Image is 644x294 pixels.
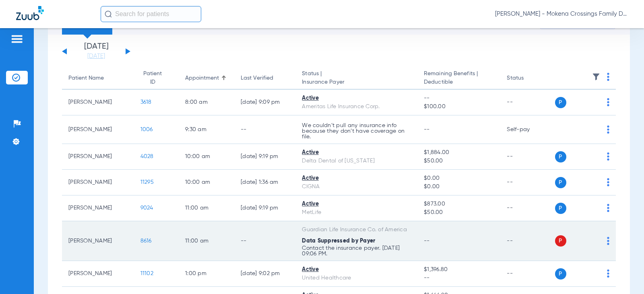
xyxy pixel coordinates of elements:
div: Last Verified [241,74,273,82]
div: Guardian Life Insurance Co. of America [302,226,411,234]
span: $1,884.00 [424,148,494,157]
span: -- [424,238,430,244]
td: [PERSON_NAME] [62,195,134,221]
span: $873.00 [424,200,494,208]
span: Insurance Payer [302,78,411,86]
div: Active [302,200,411,208]
th: Remaining Benefits | [417,67,500,90]
td: -- [500,221,555,261]
span: 8616 [140,238,152,244]
span: P [555,151,566,162]
img: group-dot-blue.svg [607,269,609,278]
span: 3618 [140,99,152,105]
td: [DATE] 9:19 PM [234,144,295,170]
span: P [555,97,566,108]
div: Patient Name [68,74,128,82]
span: $1,396.80 [424,265,494,274]
span: 11102 [140,271,153,276]
td: 10:00 AM [179,170,234,195]
a: [DATE] [72,52,120,60]
td: -- [500,170,555,195]
p: We couldn’t pull any insurance info because they don’t have coverage on file. [302,123,411,140]
div: Appointment [185,74,219,82]
img: Search Icon [105,10,112,18]
span: Deductible [424,78,494,86]
span: P [555,268,566,280]
img: group-dot-blue.svg [607,125,609,134]
span: $50.00 [424,208,494,217]
span: [PERSON_NAME] - Mokena Crossings Family Dental [495,10,628,18]
img: filter.svg [592,73,600,81]
th: Status [500,67,555,90]
div: Active [302,94,411,103]
div: Delta Dental of [US_STATE] [302,157,411,165]
li: [DATE] [72,43,120,60]
div: United Healthcare [302,274,411,282]
span: $100.00 [424,103,494,111]
div: Active [302,174,411,183]
td: 11:00 AM [179,221,234,261]
td: [PERSON_NAME] [62,170,134,195]
span: -- [424,274,494,282]
td: -- [500,261,555,287]
td: [PERSON_NAME] [62,115,134,144]
td: 10:00 AM [179,144,234,170]
td: -- [234,221,295,261]
img: hamburger-icon [10,34,23,44]
div: Active [302,265,411,274]
td: 11:00 AM [179,195,234,221]
span: Data Suppressed by Payer [302,238,375,244]
div: Patient Name [68,74,104,82]
span: 9024 [140,205,153,211]
td: 9:30 AM [179,115,234,144]
span: 1006 [140,127,153,132]
th: Status | [295,67,417,90]
span: -- [424,127,430,132]
div: Ameritas Life Insurance Corp. [302,103,411,111]
td: -- [500,195,555,221]
td: [DATE] 9:19 PM [234,195,295,221]
div: CIGNA [302,183,411,191]
div: Patient ID [140,70,165,86]
img: group-dot-blue.svg [607,73,609,81]
div: Active [302,148,411,157]
span: $0.00 [424,174,494,183]
span: -- [424,94,494,103]
div: MetLife [302,208,411,217]
td: -- [500,90,555,115]
div: Last Verified [241,74,289,82]
td: [PERSON_NAME] [62,261,134,287]
td: [DATE] 9:02 PM [234,261,295,287]
td: [PERSON_NAME] [62,144,134,170]
td: Self-pay [500,115,555,144]
img: Zuub Logo [16,6,44,20]
span: 11295 [140,179,154,185]
div: Patient ID [140,70,172,86]
img: group-dot-blue.svg [607,204,609,212]
td: [DATE] 1:36 AM [234,170,295,195]
img: group-dot-blue.svg [607,237,609,245]
img: group-dot-blue.svg [607,178,609,186]
span: $0.00 [424,183,494,191]
td: -- [500,144,555,170]
img: group-dot-blue.svg [607,152,609,160]
td: 1:00 PM [179,261,234,287]
span: P [555,235,566,247]
span: P [555,177,566,188]
td: [PERSON_NAME] [62,90,134,115]
td: 8:00 AM [179,90,234,115]
td: [DATE] 9:09 PM [234,90,295,115]
p: Contact the insurance payer. [DATE] 09:06 PM. [302,245,411,257]
span: P [555,203,566,214]
span: $50.00 [424,157,494,165]
td: [PERSON_NAME] [62,221,134,261]
td: -- [234,115,295,144]
img: group-dot-blue.svg [607,98,609,106]
input: Search for patients [101,6,201,22]
div: Appointment [185,74,228,82]
span: 4028 [140,154,154,159]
